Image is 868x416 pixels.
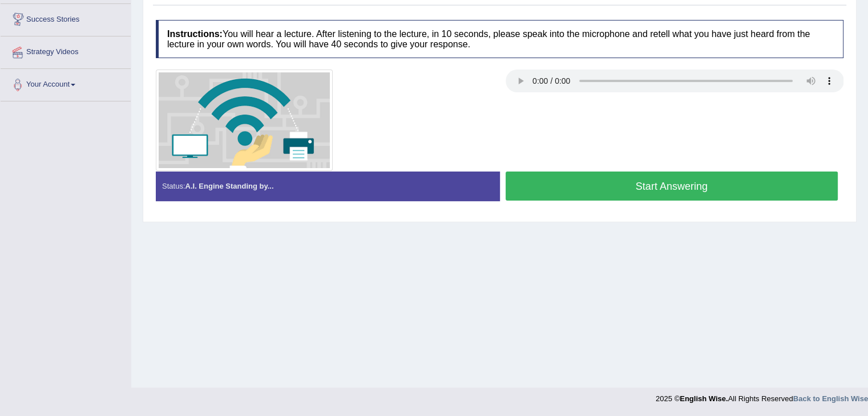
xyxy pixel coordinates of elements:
[167,29,223,39] b: Instructions:
[156,172,500,201] div: Status:
[185,182,273,190] strong: A.I. Engine Standing by...
[156,20,843,58] h4: You will hear a lecture. After listening to the lecture, in 10 seconds, please speak into the mic...
[793,394,868,403] a: Back to English Wise
[506,172,838,201] button: Start Answering
[1,69,131,97] a: Your Account
[1,36,131,65] a: Strategy Videos
[656,388,868,404] div: 2025 © All Rights Reserved
[680,394,728,403] strong: English Wise.
[1,4,131,32] a: Success Stories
